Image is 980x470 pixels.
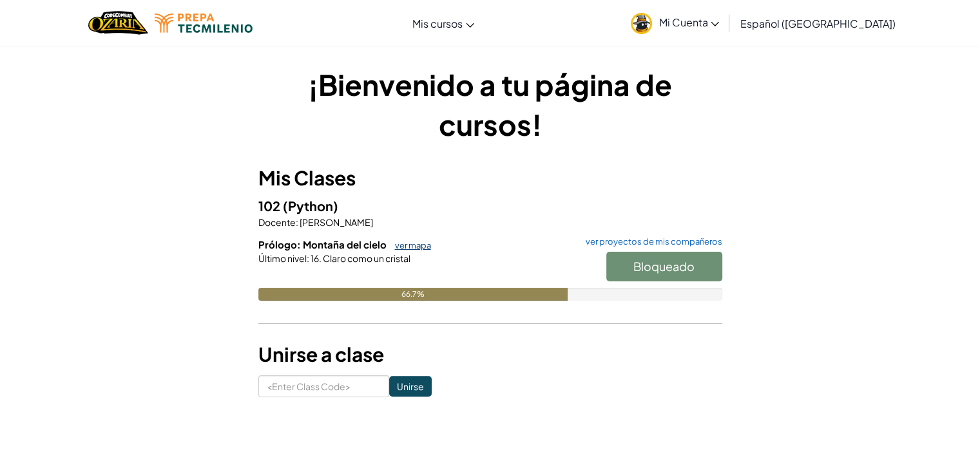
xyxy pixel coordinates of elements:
[389,240,431,250] a: ver mapa
[579,238,722,246] a: ver proyectos de mis compañeros
[296,216,298,228] span: :
[258,252,307,264] span: Último nivel
[258,288,568,301] div: 66.7%
[322,252,410,264] span: Claro como un cristal
[389,376,432,397] input: Unirse
[258,340,722,369] h3: Unirse a clase
[258,375,389,397] input: <Enter Class Code>
[155,14,253,33] img: Tecmilenio logo
[624,3,725,43] a: Mi Cuenta
[298,216,373,228] span: [PERSON_NAME]
[258,216,296,228] span: Docente
[258,64,722,144] h1: ¡Bienvenido a tu página de cursos!
[307,252,309,264] span: :
[658,15,719,29] span: Mi Cuenta
[88,10,148,36] img: Home
[406,6,481,41] a: Mis cursos
[733,6,901,41] a: Español ([GEOGRAPHIC_DATA])
[740,17,895,30] span: Español ([GEOGRAPHIC_DATA])
[258,238,389,250] span: Prólogo: Montaña del cielo
[258,198,283,214] span: 102
[283,198,338,214] span: (Python)
[88,10,148,36] a: Ozaria by CodeCombat logo
[258,164,722,193] h3: Mis Clases
[412,17,463,30] span: Mis cursos
[631,13,652,34] img: avatar
[309,252,322,264] span: 16.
